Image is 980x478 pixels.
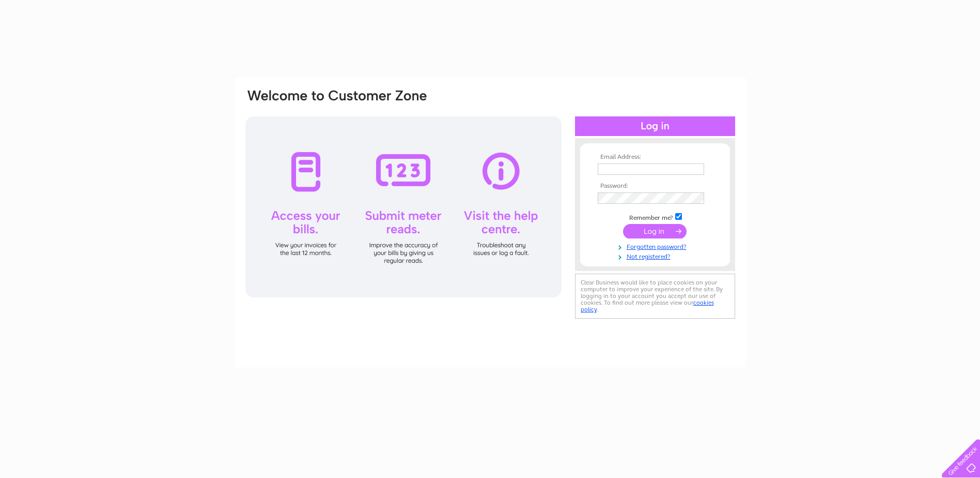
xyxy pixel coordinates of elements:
[598,241,715,251] a: Forgotten password?
[595,183,715,190] th: Password:
[623,224,687,238] input: Submit
[595,212,715,222] td: Remember me?
[598,251,715,261] a: Not registered?
[575,274,735,319] div: Clear Business would like to place cookies on your computer to improve your experience of the sit...
[595,154,715,161] th: Email Address:
[581,299,714,313] a: cookies policy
